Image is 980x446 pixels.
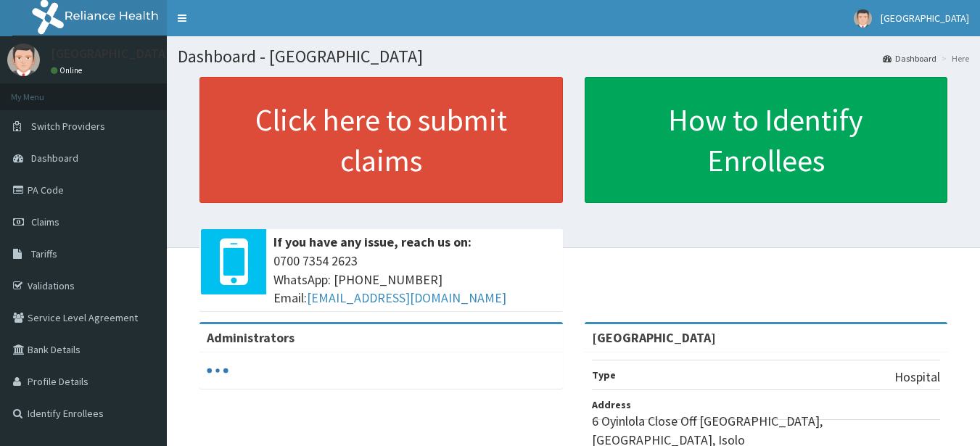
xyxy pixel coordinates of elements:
[207,329,295,346] b: Administrators
[31,215,59,228] span: Claims
[199,77,563,203] a: Click here to submit claims
[51,47,170,60] p: [GEOGRAPHIC_DATA]
[51,65,86,75] a: Online
[894,368,940,387] p: Hospital
[938,52,969,65] li: Here
[883,52,936,65] a: Dashboard
[31,247,57,260] span: Tariffs
[273,234,472,250] b: If you have any issue, reach us on:
[273,252,556,307] span: 0700 7354 2623 WhatsApp: [PHONE_NUMBER] Email:
[592,368,616,381] b: Type
[592,398,631,411] b: Address
[881,12,969,25] span: [GEOGRAPHIC_DATA]
[307,289,506,306] a: [EMAIL_ADDRESS][DOMAIN_NAME]
[31,120,105,133] span: Switch Providers
[592,329,716,346] strong: [GEOGRAPHIC_DATA]
[31,152,78,165] span: Dashboard
[585,77,948,203] a: How to Identify Enrollees
[178,47,969,66] h1: Dashboard - [GEOGRAPHIC_DATA]
[7,44,40,76] img: User Image
[207,360,228,381] svg: audio-loading
[854,9,872,28] img: User Image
